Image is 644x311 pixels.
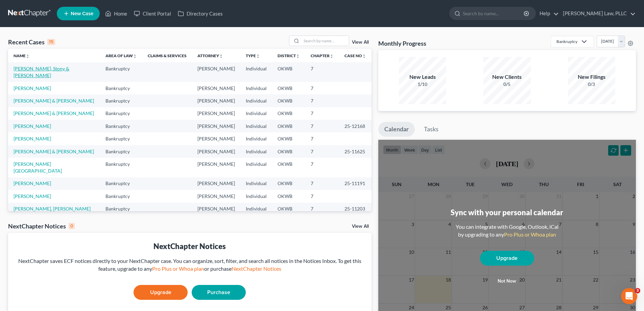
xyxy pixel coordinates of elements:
td: 7 [305,94,339,107]
i: unfold_more [256,54,260,58]
i: unfold_more [362,54,366,58]
td: OKWB [272,145,305,158]
a: Area of Lawunfold_more [105,53,137,58]
a: [PERSON_NAME] Law, PLLC [559,7,636,20]
td: [PERSON_NAME] [192,107,240,120]
a: [PERSON_NAME] [14,85,51,91]
span: New Case [71,11,93,16]
div: Sync with your personal calendar [451,207,563,218]
td: 7 [305,82,339,94]
a: View All [352,40,369,45]
td: Bankruptcy [100,120,142,132]
td: Individual [240,145,272,158]
a: Pro Plus or Whoa plan [504,231,556,238]
td: [PERSON_NAME] [192,203,240,215]
div: NextChapter Notices [14,241,366,251]
a: [PERSON_NAME], [PERSON_NAME] [14,206,91,212]
td: [PERSON_NAME] [192,145,240,158]
td: 7 [305,158,339,177]
td: OKWB [272,177,305,190]
td: Individual [240,158,272,177]
a: [PERSON_NAME][GEOGRAPHIC_DATA] [14,161,62,174]
div: You can integrate with Google, Outlook, iCal by upgrading to any [453,223,561,239]
td: [PERSON_NAME] [192,158,240,177]
td: 7 [305,132,339,145]
i: unfold_more [26,54,30,58]
td: Individual [240,107,272,120]
i: unfold_more [330,54,334,58]
td: 7 [305,177,339,190]
i: unfold_more [219,54,223,58]
a: Client Portal [130,7,174,20]
a: Nameunfold_more [14,53,30,58]
i: unfold_more [133,54,137,58]
a: NextChapter Notices [232,265,281,272]
a: Purchase [192,285,246,300]
td: [PERSON_NAME] [192,120,240,132]
a: [PERSON_NAME] & [PERSON_NAME] [14,110,94,116]
td: 7 [305,62,339,82]
a: Pro Plus or Whoa plan [152,265,204,272]
a: [PERSON_NAME], Stony & [PERSON_NAME] [14,66,69,78]
a: Tasks [418,122,445,137]
td: Bankruptcy [100,177,142,190]
a: [PERSON_NAME] [14,180,51,186]
td: Individual [240,190,272,202]
td: [PERSON_NAME] [192,177,240,190]
div: New Leads [399,73,446,81]
div: 0/5 [483,81,531,88]
td: OKWB [272,158,305,177]
td: Bankruptcy [100,203,142,215]
div: 0 [69,223,75,229]
a: View All [352,224,369,229]
a: [PERSON_NAME] & [PERSON_NAME] [14,98,94,104]
td: [PERSON_NAME] [192,94,240,107]
div: 0/3 [568,81,615,88]
td: Individual [240,82,272,94]
td: OKWB [272,132,305,145]
td: OKWB [272,94,305,107]
td: OKWB [272,120,305,132]
span: 3 [635,288,640,293]
td: 25-11625 [339,145,372,158]
td: 7 [305,203,339,215]
td: OKWB [272,82,305,94]
td: Bankruptcy [100,132,142,145]
td: [PERSON_NAME] [192,62,240,82]
button: Not now [480,274,534,288]
div: 1/10 [399,81,446,88]
td: Bankruptcy [100,107,142,120]
a: Case Nounfold_more [344,53,366,58]
td: Individual [240,62,272,82]
td: Bankruptcy [100,82,142,94]
iframe: Intercom live chat [621,288,637,304]
a: Calendar [378,122,415,137]
th: Claims & Services [142,49,192,62]
div: NextChapter Notices [8,222,75,230]
td: OKWB [272,190,305,202]
td: Individual [240,94,272,107]
td: OKWB [272,203,305,215]
a: Home [102,7,130,20]
td: 7 [305,145,339,158]
div: NextChapter saves ECF notices directly to your NextChapter case. You can organize, sort, filter, ... [14,257,366,273]
a: [PERSON_NAME] [14,123,51,129]
a: [PERSON_NAME] [14,193,51,199]
a: Upgrade [134,285,188,300]
td: 25-11203 [339,203,372,215]
div: 15 [47,39,55,45]
td: 7 [305,190,339,202]
td: 7 [305,120,339,132]
td: [PERSON_NAME] [192,190,240,202]
td: 25-12168 [339,120,372,132]
div: New Clients [483,73,531,81]
td: Individual [240,120,272,132]
td: Bankruptcy [100,158,142,177]
a: [PERSON_NAME] & [PERSON_NAME] [14,149,94,154]
input: Search by name... [463,7,525,20]
a: Typeunfold_more [246,53,260,58]
a: Upgrade [480,251,534,266]
td: [PERSON_NAME] [192,82,240,94]
td: [PERSON_NAME] [192,132,240,145]
div: New Filings [568,73,615,81]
